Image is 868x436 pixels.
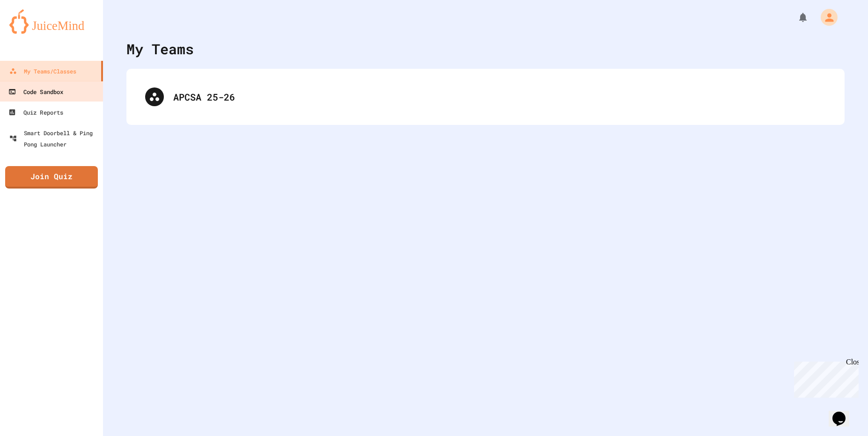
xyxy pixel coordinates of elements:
div: Quiz Reports [8,107,64,118]
div: My Notifications [780,9,811,25]
iframe: chat widget [829,399,859,427]
a: Join Quiz [5,166,98,189]
div: Code Sandbox [8,86,64,98]
iframe: chat widget [790,358,859,398]
div: APCSA 25-26 [136,78,835,116]
div: My Teams/Classes [9,65,76,77]
div: APCSA 25-26 [173,90,826,104]
div: My Account [811,7,840,28]
div: Smart Doorbell & Ping Pong Launcher [9,127,99,150]
div: My Teams [126,38,194,59]
img: logo-orange.svg [9,9,94,34]
div: Chat with us now!Close [4,4,65,59]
